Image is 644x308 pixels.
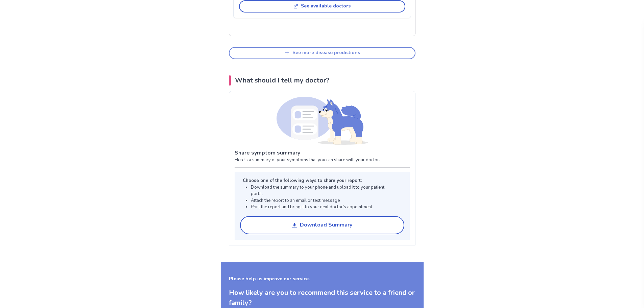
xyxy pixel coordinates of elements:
div: Download Summary [300,222,352,228]
button: Download Summary [240,216,404,234]
li: Download the summary to your phone and upload it to your patient portal [251,184,396,197]
li: Attach the report to an email or text message [251,197,396,204]
div: See more disease predictions [292,50,360,56]
p: Please help us improve our service. [229,275,415,282]
p: See less info [301,26,329,32]
p: What should I tell my doctor? [235,75,330,86]
p: Share symptom summary [235,149,410,157]
p: How likely are you to recommend this service to a friend or family? [229,288,415,308]
button: See available doctors [239,0,405,13]
button: See more disease predictions [229,47,415,59]
img: Shiba (Report) [277,97,368,145]
p: Here's a summary of your symptoms that you can share with your doctor. [235,157,410,164]
p: Choose one of the following ways to share your report: [243,177,396,184]
li: Print the report and bring it to your next doctor's appointment [251,204,396,211]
